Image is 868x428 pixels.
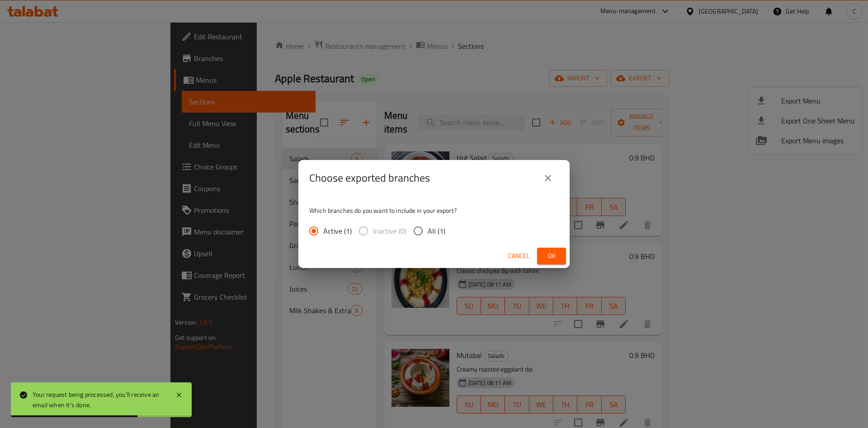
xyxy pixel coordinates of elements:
button: Cancel [505,248,533,264]
h2: Choose exported branches [309,171,430,185]
p: Which branches do you want to include in your export? [309,206,559,215]
span: Cancel [508,250,530,262]
span: Inactive (0) [373,226,406,236]
span: All (1) [428,226,445,236]
div: Your request being processed, you’ll receive an email when it’s done. [33,390,166,410]
span: Ok [544,250,559,262]
button: Ok [537,248,566,264]
button: close [537,167,559,189]
span: Active (1) [323,226,352,236]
